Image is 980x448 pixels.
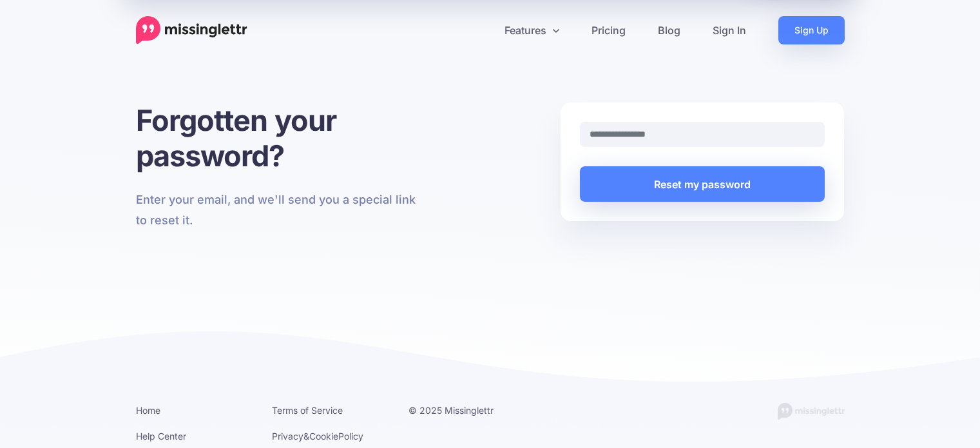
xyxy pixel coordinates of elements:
[272,428,389,444] li: & Policy
[136,431,186,442] a: Help Center
[580,166,825,202] button: Reset my password
[136,190,420,231] p: Enter your email, and we'll send you a special link to reset it.
[272,405,343,416] a: Terms of Service
[136,405,160,416] a: Home
[697,16,762,44] a: Sign In
[575,16,642,44] a: Pricing
[488,16,575,44] a: Features
[309,431,338,442] a: Cookie
[642,16,697,44] a: Blog
[408,402,526,418] li: © 2025 Missinglettr
[778,16,845,44] a: Sign Up
[136,102,420,173] h1: Forgotten your password?
[272,431,303,442] a: Privacy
